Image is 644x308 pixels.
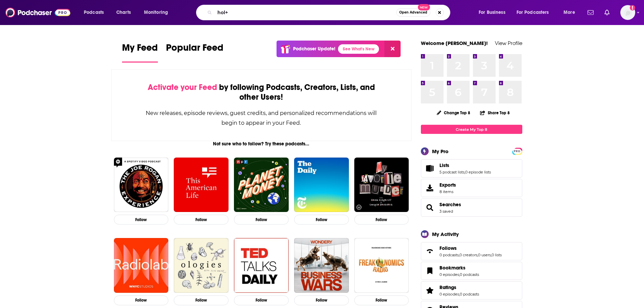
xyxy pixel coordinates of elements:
button: open menu [559,7,583,18]
img: The Joe Rogan Experience [114,158,169,212]
span: , [477,253,478,257]
a: Exports [421,179,522,197]
button: Follow [294,295,349,305]
a: View Profile [495,40,522,46]
button: open menu [512,7,559,18]
span: Podcasts [84,8,104,17]
img: My Favorite Murder with Karen Kilgariff and Georgia Hardstark [354,158,409,212]
a: Searches [439,202,461,208]
button: Share Top 8 [480,106,510,119]
span: For Business [479,8,505,17]
button: Show profile menu [620,5,635,20]
div: by following Podcasts, Creators, Lists, and other Users! [145,82,378,102]
button: Change Top 8 [433,109,475,117]
span: Monitoring [144,8,168,17]
a: 0 podcasts [439,253,459,257]
button: Follow [354,215,409,224]
span: , [464,170,465,174]
span: , [459,253,459,257]
span: Lists [439,162,449,168]
button: open menu [139,7,177,18]
img: This American Life [174,158,229,212]
a: Lists [439,162,491,168]
span: , [459,292,460,297]
img: The Daily [294,158,349,212]
a: Ratings [439,284,479,290]
a: Show notifications dropdown [602,7,612,18]
p: Podchaser Update! [293,46,335,52]
button: Follow [114,295,169,305]
span: 8 items [439,189,456,194]
img: Planet Money [234,158,289,212]
a: Follows [439,245,502,251]
div: Search podcasts, credits, & more... [202,5,457,20]
span: , [459,272,460,277]
span: Charts [116,8,131,17]
a: 0 creators [459,253,477,257]
button: open menu [79,7,113,18]
img: Radiolab [114,238,169,293]
div: My Activity [432,231,459,237]
img: Freakonomics Radio [354,238,409,293]
img: Business Wars [294,238,349,293]
span: Bookmarks [421,262,522,280]
span: Lists [421,159,522,177]
span: Follows [439,245,457,251]
input: Search podcasts, credits, & more... [215,7,396,18]
a: Podchaser - Follow, Share and Rate Podcasts [5,6,70,19]
button: Follow [174,295,229,305]
a: Ratings [423,286,437,295]
img: Ologies with Alie Ward [174,238,229,293]
span: PRO [513,149,521,154]
button: Open AdvancedNew [396,8,430,17]
a: My Feed [122,42,158,63]
button: Follow [234,215,289,224]
img: User Profile [620,5,635,20]
span: My Feed [122,42,158,57]
a: Searches [423,203,437,212]
span: Ratings [421,281,522,300]
a: PRO [513,148,521,153]
span: Follows [421,242,522,260]
a: 5 podcast lists [439,170,464,174]
a: Popular Feed [166,42,223,63]
span: For Podcasters [517,8,549,17]
a: 0 podcasts [460,292,479,297]
span: More [564,8,575,17]
a: Welcome [PERSON_NAME]! [421,40,488,46]
button: Follow [114,215,169,224]
a: Lists [423,164,437,173]
a: 0 episode lists [465,170,491,174]
button: Follow [294,215,349,224]
a: Follows [423,246,437,256]
img: TED Talks Daily [234,238,289,293]
a: 3 saved [439,209,453,214]
a: Create My Top 8 [421,125,522,134]
a: See What's New [338,44,379,54]
a: 0 podcasts [460,272,479,277]
span: New [418,4,430,10]
button: open menu [474,7,514,18]
span: Bookmarks [439,265,466,271]
span: Ratings [439,284,456,290]
a: Show notifications dropdown [585,7,596,18]
span: Logged in as agoldsmithwissman [620,5,635,20]
span: Exports [439,182,456,188]
span: Activate your Feed [148,82,217,92]
span: , [491,253,492,257]
a: 0 users [478,253,491,257]
span: Searches [421,198,522,217]
a: 0 episodes [439,272,459,277]
span: Popular Feed [166,42,223,57]
div: New releases, episode reviews, guest credits, and personalized recommendations will begin to appe... [145,108,378,128]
